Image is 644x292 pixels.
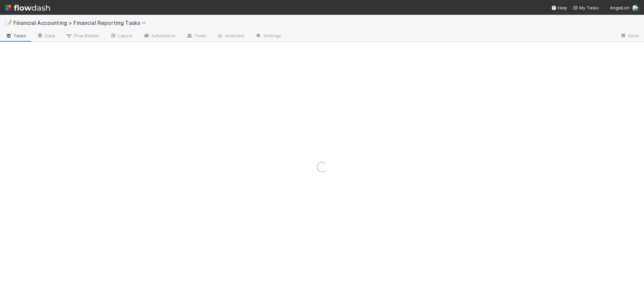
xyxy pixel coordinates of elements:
span: My Tasks [573,5,599,10]
span: 📝 [5,20,12,26]
span: Flow Builder [66,32,99,39]
img: avatar_fee1282a-8af6-4c79-b7c7-bf2cfad99775.png [632,5,639,11]
span: AngelList [610,5,629,10]
a: Docs [615,31,644,42]
a: Automation [138,31,181,42]
a: Settings [250,31,286,42]
a: Data [32,31,60,42]
a: Layout [105,31,138,42]
div: Help [551,4,567,11]
a: Flow Builder [60,31,105,42]
a: Team [181,31,212,42]
a: Analytics [212,31,250,42]
a: My Tasks [573,4,599,11]
span: Financial Accounting > Financial Reporting Tasks [13,19,150,26]
img: logo-inverted-e16ddd16eac7371096b0.svg [5,2,50,13]
span: Tasks [5,32,26,39]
